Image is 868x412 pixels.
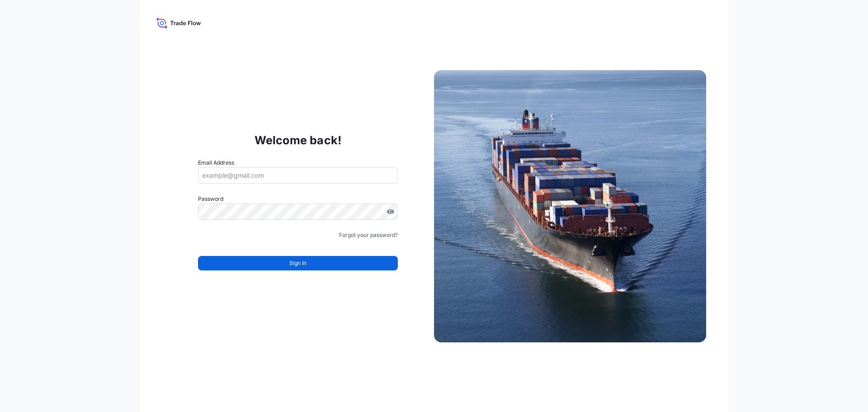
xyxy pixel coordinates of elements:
[387,208,394,215] button: Show password
[339,231,398,240] a: Forgot your password?
[198,167,398,184] input: example@gmail.com
[434,70,706,342] img: Ship illustration
[198,158,234,167] label: Email Address
[289,259,307,268] span: Sign In
[198,194,398,204] label: Password
[255,133,342,147] p: Welcome back!
[198,256,398,270] button: Sign In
